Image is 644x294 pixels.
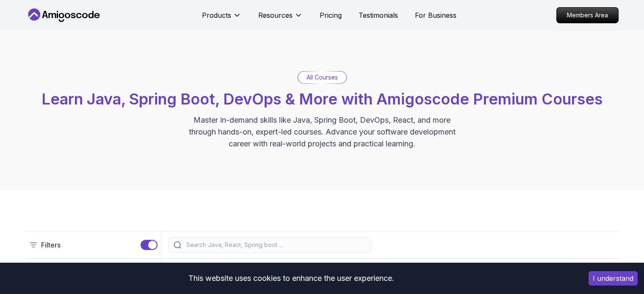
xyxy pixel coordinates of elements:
button: Accept cookies [589,271,638,286]
a: Pricing [320,10,342,20]
span: Learn Java, Spring Boot, DevOps & More with Amigoscode Premium Courses [41,90,603,108]
p: Members Area [557,8,618,23]
button: Products [202,10,241,27]
p: All Courses [307,73,338,82]
button: Resources [258,10,303,27]
a: Members Area [556,7,619,23]
div: This website uses cookies to enhance the user experience. [6,269,576,288]
a: Testimonials [359,10,398,20]
input: Search Java, React, Spring boot ... [185,241,366,249]
p: Products [202,10,231,20]
p: Resources [258,10,293,20]
p: Master in-demand skills like Java, Spring Boot, DevOps, React, and more through hands-on, expert-... [180,114,464,150]
a: For Business [415,10,456,20]
p: Filters [41,240,61,250]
